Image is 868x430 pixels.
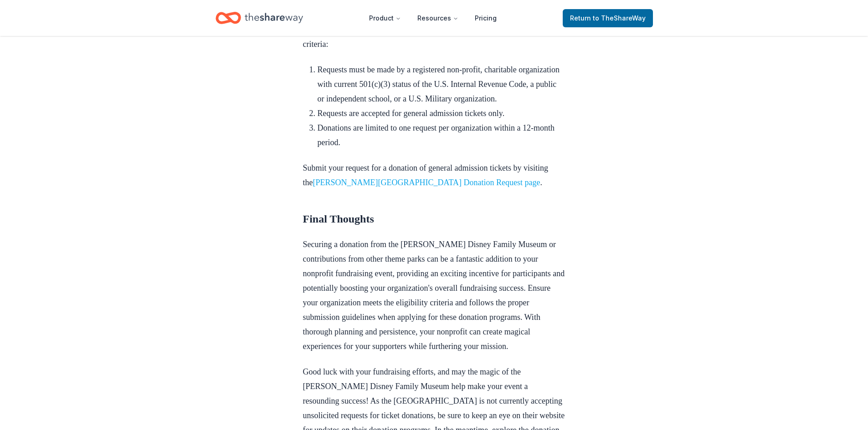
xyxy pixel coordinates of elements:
p: Submit your request for a donation of general admission tickets by visiting the . [303,161,565,190]
a: Home [216,7,303,29]
a: Pricing [467,9,504,27]
li: Requests are accepted for general admission tickets only. [318,106,565,121]
span: to TheShareWay [593,14,646,22]
span: Return [570,13,646,24]
button: Product [362,9,408,27]
h2: Final Thoughts [303,212,565,226]
li: Requests must be made by a registered non-profit, charitable organization with current 501(c)(3) ... [318,62,565,106]
nav: Main [362,7,504,29]
a: [PERSON_NAME][GEOGRAPHIC_DATA] Donation Request page [313,178,540,187]
p: To request a donation, please ensure your organization meets the following criteria: [303,22,565,51]
a: Returnto TheShareWay [563,9,653,27]
li: Donations are limited to one request per organization within a 12-month period. [318,121,565,150]
p: Securing a donation from the [PERSON_NAME] Disney Family Museum or contributions from other theme... [303,237,565,354]
button: Resources [410,9,466,27]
